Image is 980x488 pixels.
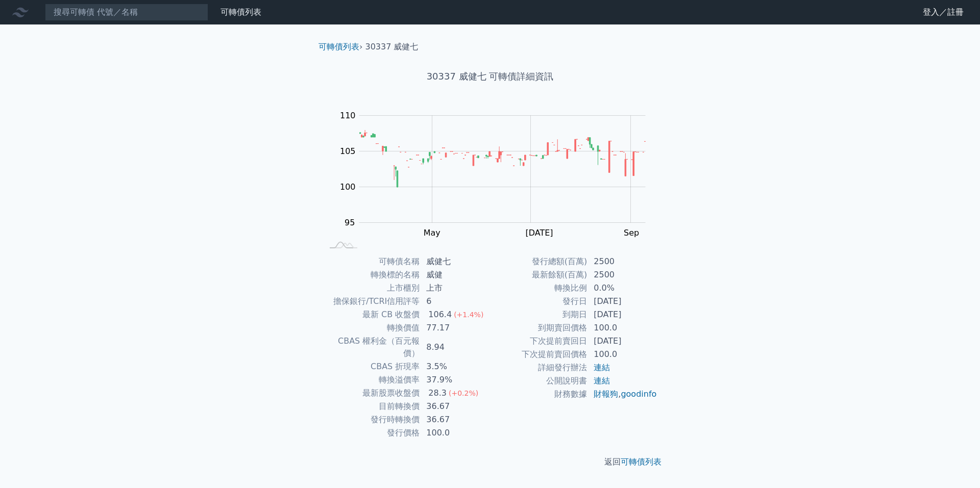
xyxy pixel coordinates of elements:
td: CBAS 折現率 [323,360,420,373]
td: 擔保銀行/TCRI信用評等 [323,295,420,308]
a: 登入／註冊 [915,4,972,20]
g: Chart [334,111,661,238]
a: 可轉債列表 [318,42,359,52]
td: 2500 [587,268,657,281]
td: 目前轉換價 [323,400,420,413]
td: [DATE] [587,335,657,348]
span: (+1.4%) [454,311,483,319]
td: 8.94 [420,335,490,360]
td: 77.17 [420,321,490,335]
td: 到期日 [490,308,587,321]
td: 下次提前賣回日 [490,335,587,348]
td: 100.0 [420,426,490,440]
td: , [587,388,657,401]
td: 36.67 [420,400,490,413]
td: 0.0% [587,281,657,295]
td: 發行時轉換價 [323,413,420,426]
tspan: May [424,228,440,238]
td: 轉換比例 [490,281,587,295]
td: 轉換溢價率 [323,373,420,387]
li: 30337 威健七 [365,41,419,53]
td: 最新 CB 收盤價 [323,308,420,321]
td: [DATE] [587,308,657,321]
td: 36.67 [420,413,490,426]
a: 連結 [594,363,610,372]
td: 下次提前賣回價格 [490,348,587,361]
tspan: [DATE] [525,228,553,238]
td: [DATE] [587,295,657,308]
div: 106.4 [426,309,454,321]
td: 威健七 [420,255,490,268]
input: 搜尋可轉債 代號／名稱 [45,4,208,21]
td: 發行日 [490,295,587,308]
tspan: Sep [624,228,639,238]
td: 上市 [420,281,490,295]
td: CBAS 權利金（百元報價） [323,335,420,360]
a: 可轉債列表 [621,457,661,467]
td: 最新股票收盤價 [323,387,420,400]
span: (+0.2%) [449,389,478,397]
p: 返回 [310,456,670,468]
li: › [318,41,362,53]
td: 發行價格 [323,426,420,440]
td: 到期賣回價格 [490,321,587,335]
h1: 30337 威健七 可轉債詳細資訊 [310,69,670,84]
td: 詳細發行辦法 [490,361,587,374]
td: 37.9% [420,373,490,387]
td: 2500 [587,255,657,268]
td: 轉換價值 [323,321,420,335]
tspan: 105 [340,146,356,156]
td: 100.0 [587,321,657,335]
td: 威健 [420,268,490,281]
td: 3.5% [420,360,490,373]
a: 財報狗 [594,389,618,399]
td: 轉換標的名稱 [323,268,420,281]
td: 公開說明書 [490,374,587,388]
tspan: 110 [340,111,356,120]
div: 28.3 [426,387,449,399]
td: 100.0 [587,348,657,361]
td: 發行總額(百萬) [490,255,587,268]
a: 連結 [594,376,610,386]
tspan: 95 [345,218,355,227]
a: goodinfo [621,389,656,399]
td: 財務數據 [490,388,587,401]
td: 上市櫃別 [323,281,420,295]
td: 最新餘額(百萬) [490,268,587,281]
td: 6 [420,295,490,308]
tspan: 100 [340,182,356,192]
td: 可轉債名稱 [323,255,420,268]
a: 可轉債列表 [220,7,261,17]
